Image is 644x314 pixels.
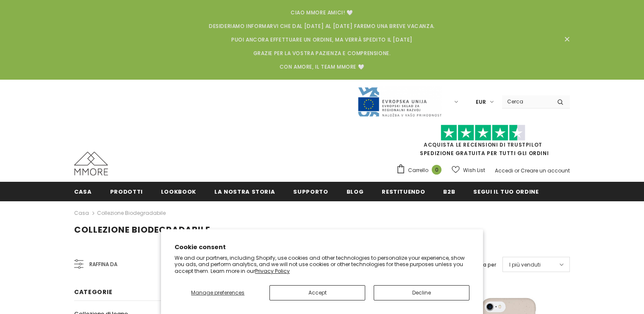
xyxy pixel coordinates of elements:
[495,87,508,100] a: Chiudi
[175,255,469,275] p: We and our partners, including Shopify, use cookies and other technologies to personalize your ex...
[191,289,244,296] span: Manage preferences
[269,285,365,300] button: Accept
[175,243,469,252] h2: Cookie consent
[255,267,290,275] a: Privacy Policy
[318,119,479,131] span: AFFRETTATI UNO SCONTO DEL 10%!
[317,137,480,172] span: Iscriviti per aggiornamenti esclusivi, nuovi arrivi e sconti riservati agli addetti ai lavori e n...
[374,285,469,300] button: Decline
[175,285,261,300] button: Manage preferences
[430,186,479,201] input: Invio
[319,186,426,201] input: Email Address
